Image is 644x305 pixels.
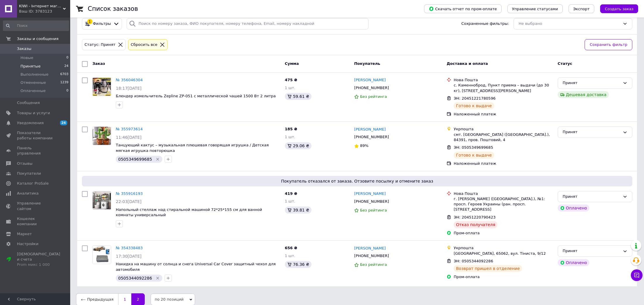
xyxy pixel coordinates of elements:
div: Наложенный платеж [454,161,553,166]
span: 0 [66,55,68,60]
input: Поиск [3,20,69,31]
a: Фото товару [92,126,111,145]
div: Наложенный платеж [454,112,553,117]
span: Скачать отчет по пром-оплате [429,6,497,11]
div: Дешевая доставка [558,91,609,98]
span: Отзывы [17,161,32,166]
span: 18:17[DATE] [116,86,142,91]
span: Создать заказ [605,7,633,11]
span: Покупатели [17,171,41,176]
span: Выполненные [20,72,49,77]
span: Покупатель отказался от заказа. Отзовите посылку и отмените заказ [84,178,630,184]
a: Накидка на машину от солнца и снега Universal Car Cover защитный чехол для автомобиля [116,262,276,272]
span: Показатели работы компании [17,130,54,141]
div: [GEOGRAPHIC_DATA], 65062, вул. Тіниста, 9/12 [454,251,553,256]
span: Управление статусами [512,7,558,11]
a: № 355973614 [116,127,143,131]
span: 89% [360,143,369,148]
span: Без рейтинга [360,94,387,99]
svg: Удалить метку [155,157,160,162]
div: Нова Пошта [454,77,553,83]
span: 11:46[DATE] [116,135,142,140]
span: ЭН: 20451221780596 [454,96,495,100]
span: Без рейтинга [360,262,387,267]
span: Фильтры [93,21,111,27]
h1: Список заказов [88,5,138,12]
span: 185 ₴ [285,127,297,131]
span: 0 [66,88,68,93]
span: Управление сайтом [17,201,54,211]
button: Сохранить фильтр [585,39,632,51]
div: Пром-оплата [454,231,553,236]
span: 1 шт. [285,86,295,90]
a: [PERSON_NAME] [354,77,386,83]
span: Каталог ProSale [17,181,49,186]
a: Фото товару [92,77,111,96]
span: 6703 [60,72,68,77]
span: 22:03[DATE] [116,199,142,204]
div: [PHONE_NUMBER] [353,198,390,205]
a: [PERSON_NAME] [354,191,386,197]
img: Фото товару [93,191,111,209]
span: Покупатель [354,61,380,66]
span: 419 ₴ [285,191,297,196]
button: Чат с покупателем [631,269,643,281]
span: 0505344092286 [118,276,152,280]
a: № 356046304 [116,78,143,82]
svg: Удалить метку [155,276,160,280]
span: Заказ [92,61,105,66]
div: Готово к выдаче [454,102,494,109]
span: Уведомления [17,120,44,126]
div: [PHONE_NUMBER] [353,133,390,141]
span: Панель управления [17,145,54,156]
div: [PHONE_NUMBER] [353,84,390,92]
a: Фото товару [92,191,111,210]
a: [PERSON_NAME] [354,246,386,251]
span: Настройки [17,241,38,247]
span: Статус [558,61,572,66]
div: 76.36 ₴ [285,261,311,268]
button: Экспорт [569,4,594,13]
span: ЭН: 20451220790423 [454,215,495,219]
span: Кошелек компании [17,216,54,227]
div: Сбросить все [130,42,159,48]
div: 59.61 ₴ [285,93,311,100]
a: Напольный стеллаж над стиральной машиной 72*25*155 см для ванной комнаты универсальный [116,207,262,217]
span: 24 [64,64,68,69]
span: 0505349699685 [118,157,152,162]
div: 39.81 ₴ [285,207,311,214]
span: Блендер измельчитель Zepline ZP-051 с металлической чашей 1500 Вт 2 литра [116,94,276,98]
span: Аналитика [17,191,39,196]
span: 1 шт. [285,254,295,258]
span: Заказы [17,46,31,51]
img: Фото товару [93,78,111,96]
span: Новые [20,55,33,60]
div: 29.06 ₴ [285,142,311,149]
div: смт. [GEOGRAPHIC_DATA] ([GEOGRAPHIC_DATA].), 84391, пров. Поштовий, 4 [454,132,553,143]
span: 17:30[DATE] [116,254,142,259]
span: Товары и услуги [17,110,50,116]
span: 1239 [60,80,68,85]
span: ЭН: 0505349699685 [454,145,493,150]
div: Укрпошта [454,245,553,251]
div: Принят [563,129,620,135]
span: KIWI - Інтернет магазин [19,4,63,9]
input: Поиск по номеру заказа, ФИО покупателя, номеру телефона, Email, номеру накладной [127,18,369,30]
div: Готово к выдаче [454,152,494,159]
a: № 354338483 [116,246,143,250]
img: Фото товару [93,246,111,264]
div: Принят [563,194,620,200]
span: 1 шт. [285,135,295,139]
a: Танцующий кактус – музыкальная плюшевая говорящая игрушка / Детская мягкая игрушка повторюшка [116,143,269,153]
div: Нова Пошта [454,191,553,196]
div: г. [PERSON_NAME] ([GEOGRAPHIC_DATA].), №1: просп. Героев Украины (ран. просп. [STREET_ADDRESS] [454,196,553,212]
button: Создать заказ [600,4,638,13]
img: Фото товару [93,127,111,145]
span: Заказы и сообщения [17,36,58,41]
div: [PHONE_NUMBER] [353,252,390,260]
div: Оплачено [558,205,589,212]
div: Принят [563,80,620,86]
